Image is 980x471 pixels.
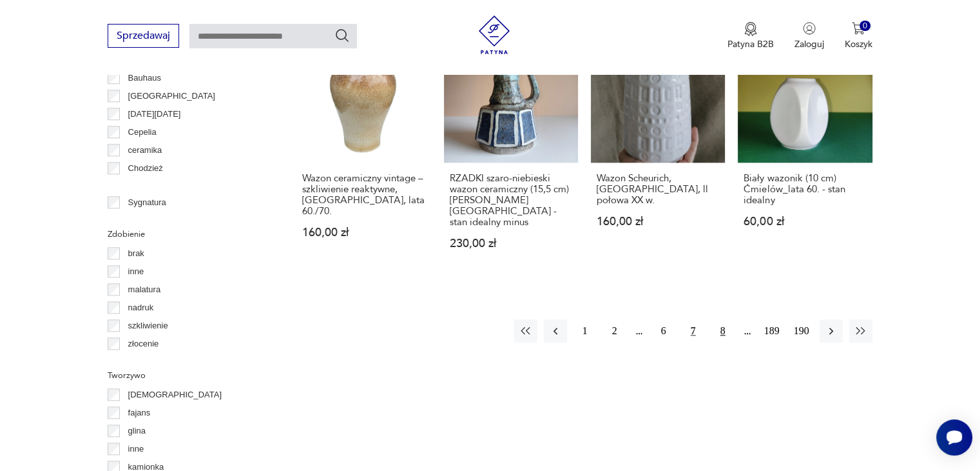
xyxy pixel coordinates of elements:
p: Bauhaus [128,71,161,85]
h3: Biały wazonik (10 cm) Ćmielów_lata 60. - stan idealny [744,173,866,206]
button: 2 [603,319,626,343]
a: Wazon Scheurich, West Germany, ll połowa XX w.Wazon Scheurich, [GEOGRAPHIC_DATA], ll połowa XX w.... [591,28,725,274]
p: 160,00 zł [302,227,425,238]
p: inne [128,442,144,456]
button: 7 [682,319,705,343]
p: [DEMOGRAPHIC_DATA] [128,388,222,402]
button: 190 [790,319,813,343]
p: fajans [128,406,151,420]
p: Patyna B2B [727,38,774,50]
p: glina [128,424,146,438]
button: 6 [652,319,675,343]
p: Zdobienie [108,227,265,241]
p: złocenie [128,337,159,351]
a: RZADKI szaro-niebieski wazon ceramiczny (15,5 cm) August Heissner Germany - stan idealny minusRZA... [444,28,578,274]
p: [DATE][DATE] [128,107,181,121]
div: 0 [860,21,870,32]
p: brak [128,246,144,261]
h3: Wazon ceramiczny vintage – szkliwienie reaktywne, [GEOGRAPHIC_DATA], lata 60./70. [302,173,425,217]
p: ceramika [128,143,162,157]
p: Sygnatura [128,195,166,210]
h3: Wazon Scheurich, [GEOGRAPHIC_DATA], ll połowa XX w. [597,173,719,206]
button: 1 [573,319,597,343]
p: 160,00 zł [597,216,719,227]
p: inne [128,265,144,279]
p: nadruk [128,301,154,315]
a: Ikona medaluPatyna B2B [727,22,774,50]
p: szkliwienie [128,319,168,333]
img: Ikonka użytkownika [803,22,816,35]
button: Zaloguj [794,22,824,50]
p: Koszyk [845,38,872,50]
p: 60,00 zł [744,216,866,227]
p: Cepelia [128,125,157,139]
button: Patyna B2B [727,22,774,50]
a: Sprzedawaj [108,32,179,41]
iframe: Smartsupp widget button [936,419,972,456]
button: 189 [760,319,783,343]
p: Zaloguj [794,38,824,50]
button: Szukaj [334,28,350,43]
button: 8 [711,319,735,343]
p: [GEOGRAPHIC_DATA] [128,89,215,103]
a: Wazon ceramiczny vintage – szkliwienie reaktywne, Niemcy, lata 60./70.Wazon ceramiczny vintage – ... [296,28,430,274]
p: 230,00 zł [450,238,572,249]
h3: RZADKI szaro-niebieski wazon ceramiczny (15,5 cm) [PERSON_NAME] [GEOGRAPHIC_DATA] - stan idealny ... [450,173,572,228]
button: Sprzedawaj [108,24,179,48]
button: 0Koszyk [845,22,872,50]
p: Tworzywo [108,368,265,383]
a: Biały wazonik (10 cm) Ćmielów_lata 60. - stan idealnyBiały wazonik (10 cm) Ćmielów_lata 60. - sta... [738,28,872,274]
p: Ćmielów [128,179,160,194]
img: Ikona medalu [744,22,757,36]
p: Chodzież [128,161,163,175]
p: malatura [128,283,161,297]
img: Patyna - sklep z meblami i dekoracjami vintage [475,15,514,54]
img: Ikona koszyka [852,22,865,35]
